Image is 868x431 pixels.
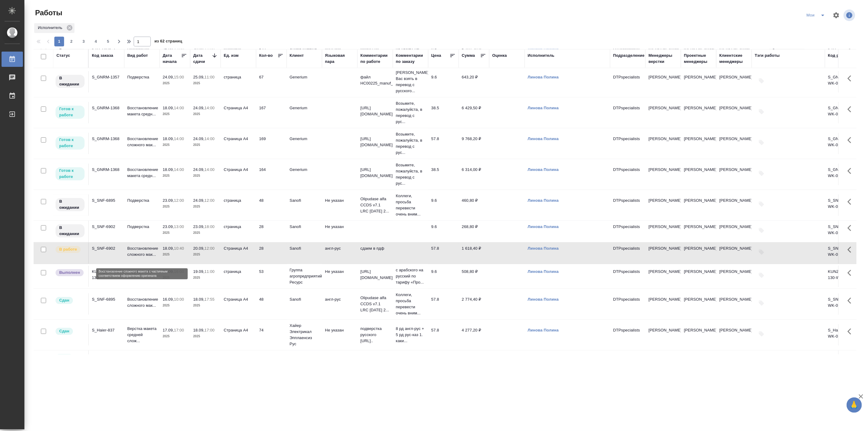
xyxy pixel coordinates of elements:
[428,324,459,346] td: 57.8
[428,71,459,92] td: 9.6
[290,167,319,173] p: Generium
[163,297,174,302] p: 16.09,
[459,293,489,315] td: 2 774,40 ₽
[805,10,829,20] div: split button
[428,293,459,315] td: 57.8
[59,106,81,118] p: Готов к работе
[290,224,319,230] p: Sanofi
[844,71,859,86] button: Здесь прячутся важные кнопки
[825,194,860,216] td: S_SNF-6895-WK-009
[459,102,489,123] td: 6 429,50 ₽
[193,224,204,229] p: 23.09,
[681,324,716,346] td: [PERSON_NAME]
[193,80,218,86] p: 2025
[528,354,559,359] a: Линова Полина
[59,225,81,237] p: В ожидании
[649,245,678,252] p: [PERSON_NAME]
[204,246,215,251] p: 12:00
[127,53,148,59] div: Вид работ
[163,80,187,86] p: 2025
[396,100,425,125] p: Возьмите, пожалуйста, в перевод с рус...
[91,37,101,46] button: 4
[256,102,287,123] td: 167
[844,242,859,257] button: Здесь прячутся важные кнопки
[844,324,859,339] button: Здесь прячутся важные кнопки
[844,102,859,117] button: Здесь прячутся важные кнопки
[428,133,459,154] td: 57.8
[716,102,752,123] td: [PERSON_NAME]
[716,293,752,315] td: [PERSON_NAME]
[610,242,646,264] td: DTPspecialists
[649,296,678,302] p: [PERSON_NAME]
[92,327,121,333] div: S_Haier-837
[259,53,273,59] div: Кол-во
[322,324,357,346] td: Не указан
[528,75,559,79] a: Линова Полина
[256,194,287,216] td: 48
[719,53,749,65] div: Клиентские менеджеры
[428,102,459,123] td: 38.5
[610,266,646,287] td: DTPspecialists
[610,102,646,123] td: DTPspecialists
[193,106,204,110] p: 24.09,
[204,269,215,274] p: 11:00
[610,221,646,242] td: DTPspecialists
[221,164,256,185] td: Страница А4
[528,106,559,110] a: Линова Полина
[825,221,860,242] td: S_SNF-6902-WK-004
[847,397,862,413] button: 🙏
[610,324,646,346] td: DTPspecialists
[459,194,489,216] td: 460,80 ₽
[55,269,85,277] div: Исполнитель завершил работу
[174,269,184,274] p: 16:00
[174,106,184,110] p: 14:00
[67,38,76,45] span: 2
[396,193,425,217] p: Коллеги, просьба перевести очень вним...
[204,167,215,172] p: 14:00
[681,102,716,123] td: [PERSON_NAME]
[528,246,559,251] a: Линова Полина
[360,295,390,313] p: Olipudase alfa CCDS v7.1 LRC [DATE] 2...
[428,194,459,216] td: 9.6
[459,71,489,92] td: 643,20 ₽
[163,111,187,117] p: 2025
[163,106,174,110] p: 18.09,
[221,350,256,372] td: Слайд
[204,297,215,302] p: 17:55
[92,269,121,281] div: KUNZ_GAPRESURS-130
[829,8,844,23] span: Настроить таблицу
[360,167,390,179] p: [URL][DOMAIN_NAME]..
[34,23,74,33] div: Исполнитель
[322,266,357,287] td: Не указан
[844,350,859,365] button: Здесь прячутся важные кнопки
[163,246,174,251] p: 18.09,
[193,269,204,274] p: 19.09,
[290,323,319,347] p: Хайер Электрикал Эпплаенсиз Рус
[163,173,187,179] p: 2025
[681,242,716,264] td: [PERSON_NAME]
[322,242,357,264] td: англ-рус
[428,242,459,264] td: 57.8
[610,194,646,216] td: DTPspecialists
[193,246,204,251] p: 20.09,
[322,293,357,315] td: англ-рус
[610,133,646,154] td: DTPspecialists
[360,269,390,281] p: [URL][DOMAIN_NAME]..
[610,350,646,372] td: DTPspecialists
[290,245,319,252] p: Sanofi
[528,53,555,59] div: Исполнитель
[396,70,425,94] p: [PERSON_NAME] Вас взять в перевод с русского...
[360,136,390,148] p: [URL][DOMAIN_NAME]..
[431,53,441,59] div: Цена
[92,296,121,302] div: S_SNF-6895
[290,53,304,59] div: Клиент
[528,224,559,229] a: Линова Полина
[256,293,287,315] td: 48
[681,221,716,242] td: [PERSON_NAME]
[174,75,184,79] p: 15:00
[193,53,212,65] div: Дата сдачи
[649,269,678,275] p: [PERSON_NAME]
[492,53,507,59] div: Оценка
[163,53,181,65] div: Дата начала
[55,167,85,181] div: Исполнитель может приступить к работе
